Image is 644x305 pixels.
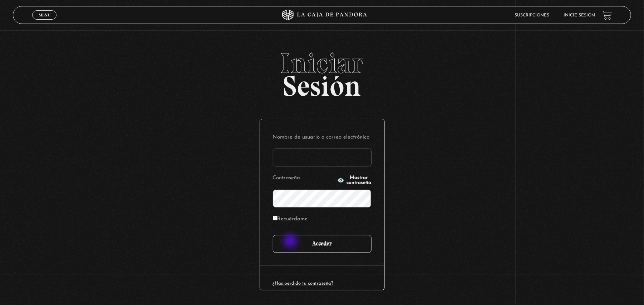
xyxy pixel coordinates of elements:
span: Cerrar [36,19,53,24]
input: Recuérdame [273,216,277,220]
label: Nombre de usuario o correo electrónico [273,132,372,143]
span: Mostrar contraseña [346,175,372,185]
button: Mostrar contraseña [337,175,372,185]
a: Suscripciones [515,13,549,17]
label: Contraseña [273,173,335,184]
h2: Sesión [13,49,631,95]
a: ¿Has perdido tu contraseña? [273,281,334,286]
label: Recuérdame [273,214,308,225]
a: View your shopping cart [602,10,612,20]
input: Acceder [273,235,372,253]
a: Inicie sesión [564,13,595,17]
span: Iniciar [13,49,631,77]
span: Menu [39,13,50,17]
